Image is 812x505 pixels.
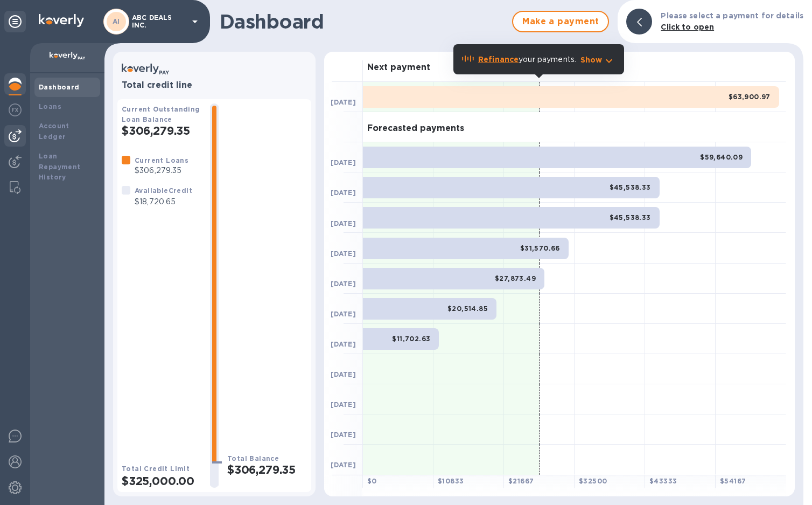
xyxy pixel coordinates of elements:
[700,153,743,161] b: $59,640.09
[39,14,84,27] img: Logo
[331,98,356,106] b: [DATE]
[661,11,803,20] b: Please select a payment for details
[39,122,69,141] b: Account Ledger
[331,461,356,469] b: [DATE]
[447,305,488,313] b: $20,514.85
[39,152,81,182] b: Loan Repayment History
[720,477,746,485] b: $ 54167
[132,14,186,29] p: ABC DEALS INC.
[331,219,356,227] b: [DATE]
[331,189,356,197] b: [DATE]
[649,477,677,485] b: $ 43333
[495,274,536,282] b: $27,873.49
[135,165,188,176] p: $306,279.35
[512,11,609,32] button: Make a payment
[478,54,576,65] p: your payments.
[438,477,464,485] b: $ 10833
[113,17,120,25] b: AI
[4,11,26,32] div: Unpin categories
[331,158,356,167] b: [DATE]
[392,335,430,343] b: $11,702.63
[135,186,192,195] b: Available Credit
[122,124,201,137] h2: $306,279.35
[367,123,464,134] h3: Forecasted payments
[122,474,201,488] h2: $325,000.00
[331,340,356,348] b: [DATE]
[122,80,307,91] h3: Total credit line
[580,54,615,65] button: Show
[331,280,356,288] b: [DATE]
[39,83,80,91] b: Dashboard
[39,102,61,110] b: Loans
[220,10,507,33] h1: Dashboard
[478,55,519,64] b: Refinance
[661,23,714,31] b: Click to open
[122,105,200,123] b: Current Outstanding Loan Balance
[522,15,599,28] span: Make a payment
[579,477,607,485] b: $ 32500
[610,213,651,222] b: $45,538.33
[367,477,377,485] b: $ 0
[729,93,771,101] b: $63,900.97
[331,370,356,378] b: [DATE]
[508,477,534,485] b: $ 21667
[520,244,560,252] b: $31,570.66
[610,183,651,191] b: $45,538.33
[135,196,192,207] p: $18,720.65
[331,310,356,318] b: [DATE]
[367,63,430,73] h3: Next payment
[135,156,188,164] b: Current Loans
[331,431,356,439] b: [DATE]
[227,454,279,462] b: Total Balance
[122,465,190,473] b: Total Credit Limit
[331,400,356,409] b: [DATE]
[9,103,22,116] img: Foreign exchange
[227,463,307,476] h2: $306,279.35
[580,54,603,65] p: Show
[331,250,356,258] b: [DATE]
